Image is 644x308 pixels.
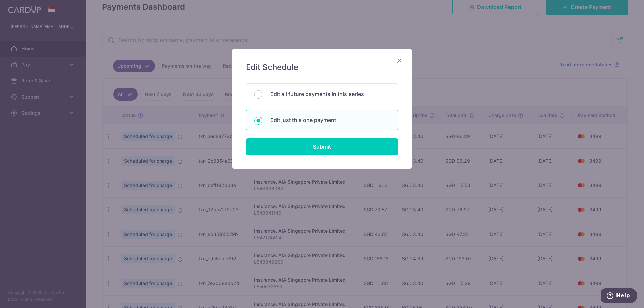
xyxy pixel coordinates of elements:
[246,138,398,155] input: Submit
[270,90,390,98] p: Edit all future payments in this series
[601,288,637,305] iframe: Opens a widget where you can find more information
[246,62,398,73] h5: Edit Schedule
[395,57,404,65] button: Close
[270,116,390,124] p: Edit just this one payment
